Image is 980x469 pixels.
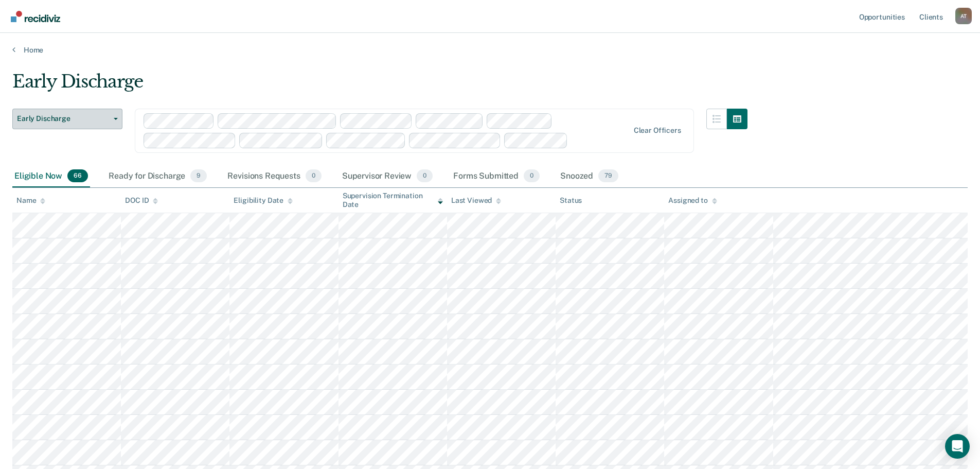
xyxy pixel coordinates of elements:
[16,196,45,205] div: Name
[11,11,60,22] img: Recidiviz
[234,196,293,205] div: Eligibility Date
[955,8,972,24] div: A T
[67,169,88,183] span: 66
[598,169,618,183] span: 79
[343,192,443,209] div: Supervision Termination Date
[12,45,968,55] a: Home
[17,114,110,123] span: Early Discharge
[524,169,540,183] span: 0
[12,71,747,100] div: Early Discharge
[560,196,582,205] div: Status
[451,196,501,205] div: Last Viewed
[451,165,542,188] div: Forms Submitted0
[634,126,681,135] div: Clear officers
[306,169,322,183] span: 0
[12,165,90,188] div: Eligible Now66
[106,165,209,188] div: Ready for Discharge9
[125,196,158,205] div: DOC ID
[417,169,433,183] span: 0
[190,169,207,183] span: 9
[340,165,435,188] div: Supervisor Review0
[225,165,323,188] div: Revisions Requests0
[12,109,122,129] button: Early Discharge
[955,8,972,24] button: Profile dropdown button
[558,165,620,188] div: Snoozed79
[668,196,717,205] div: Assigned to
[945,434,970,459] div: Open Intercom Messenger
